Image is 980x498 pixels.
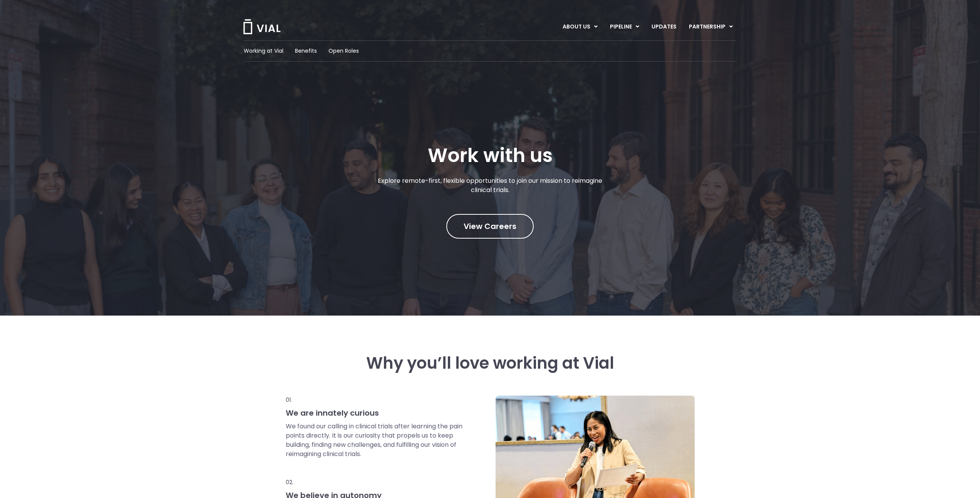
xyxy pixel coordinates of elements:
[286,396,464,404] p: 01.
[286,478,464,486] p: 02.
[446,214,534,239] a: View Careers
[428,144,553,167] h1: Work with us
[604,20,645,33] a: PIPELINEMenu Toggle
[645,20,682,33] a: UPDATES
[286,422,464,459] p: We found our calling in clinical trials after learning the pain points directly. It is our curios...
[286,408,464,418] h3: We are innately curious
[243,19,281,34] img: Vial Logo
[556,20,603,33] a: ABOUT USMenu Toggle
[683,20,739,33] a: PARTNERSHIPMenu Toggle
[295,47,317,55] a: Benefits
[370,176,610,195] p: Explore remote-first, flexible opportunities to join our mission to reimagine clinical trials.
[286,354,695,373] h3: Why you’ll love working at Vial
[464,221,516,231] span: View Careers
[328,47,359,55] a: Open Roles
[244,47,283,55] a: Working at Vial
